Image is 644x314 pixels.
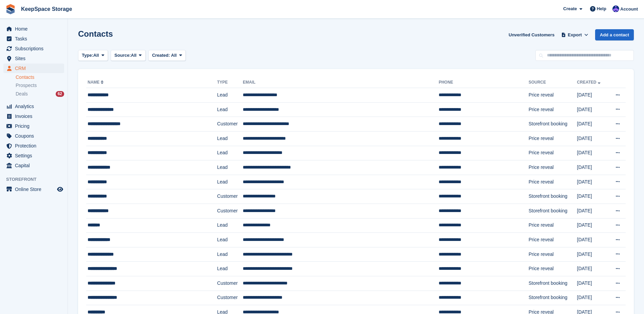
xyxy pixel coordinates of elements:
[577,80,602,85] a: Created
[15,102,56,111] span: Analytics
[529,131,577,146] td: Price reveal
[506,29,557,40] a: Unverified Customers
[3,141,64,151] a: menu
[217,247,243,262] td: Lead
[3,151,64,160] a: menu
[529,218,577,233] td: Price reveal
[56,91,64,97] div: 62
[577,204,608,218] td: [DATE]
[56,185,64,193] a: Preview store
[3,111,64,121] a: menu
[114,52,131,59] span: Source:
[217,204,243,218] td: Customer
[577,218,608,233] td: [DATE]
[111,50,146,61] button: Source: All
[15,64,56,73] span: CRM
[577,117,608,132] td: [DATE]
[78,50,108,61] button: Type: All
[18,3,75,15] a: KeepSpace Storage
[595,29,634,40] a: Add a contact
[93,52,99,59] span: All
[577,233,608,247] td: [DATE]
[148,50,186,61] button: Created: All
[3,121,64,131] a: menu
[529,77,577,88] th: Source
[529,189,577,204] td: Storefront booking
[529,160,577,175] td: Price reveal
[15,34,56,43] span: Tasks
[15,111,56,121] span: Invoices
[15,161,56,170] span: Capital
[171,53,177,58] span: All
[217,233,243,247] td: Lead
[529,262,577,276] td: Price reveal
[217,88,243,103] td: Lead
[15,44,56,53] span: Subscriptions
[577,88,608,103] td: [DATE]
[439,77,529,88] th: Phone
[6,176,68,183] span: Storefront
[16,82,64,89] a: Prospects
[15,24,56,34] span: Home
[560,29,590,40] button: Export
[217,189,243,204] td: Customer
[577,160,608,175] td: [DATE]
[243,77,439,88] th: Email
[529,247,577,262] td: Price reveal
[15,121,56,131] span: Pricing
[3,161,64,170] a: menu
[577,189,608,204] td: [DATE]
[82,52,93,59] span: Type:
[217,175,243,189] td: Lead
[152,53,170,58] span: Created:
[577,291,608,305] td: [DATE]
[597,5,606,12] span: Help
[3,185,64,194] a: menu
[577,102,608,117] td: [DATE]
[620,6,638,13] span: Account
[577,175,608,189] td: [DATE]
[529,88,577,103] td: Price reveal
[217,291,243,305] td: Customer
[529,175,577,189] td: Price reveal
[217,160,243,175] td: Lead
[3,34,64,43] a: menu
[3,64,64,73] a: menu
[217,262,243,276] td: Lead
[88,80,105,85] a: Name
[3,44,64,53] a: menu
[16,82,37,89] span: Prospects
[16,74,64,81] a: Contacts
[78,29,113,38] h1: Contacts
[529,146,577,160] td: Price reveal
[15,131,56,141] span: Coupons
[217,218,243,233] td: Lead
[217,146,243,160] td: Lead
[131,52,137,59] span: All
[529,204,577,218] td: Storefront booking
[577,131,608,146] td: [DATE]
[217,276,243,291] td: Customer
[577,146,608,160] td: [DATE]
[217,102,243,117] td: Lead
[16,90,64,98] a: Deals 62
[563,5,577,12] span: Create
[568,32,582,38] span: Export
[577,247,608,262] td: [DATE]
[529,276,577,291] td: Storefront booking
[3,24,64,34] a: menu
[529,102,577,117] td: Price reveal
[3,54,64,63] a: menu
[5,4,16,14] img: stora-icon-8386f47178a22dfd0bd8f6a31ec36ba5ce8667c1dd55bd0f319d3a0aa187defe.svg
[3,131,64,141] a: menu
[16,91,28,97] span: Deals
[15,151,56,160] span: Settings
[529,291,577,305] td: Storefront booking
[3,102,64,111] a: menu
[577,276,608,291] td: [DATE]
[15,54,56,63] span: Sites
[529,233,577,247] td: Price reveal
[577,262,608,276] td: [DATE]
[217,77,243,88] th: Type
[217,117,243,132] td: Customer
